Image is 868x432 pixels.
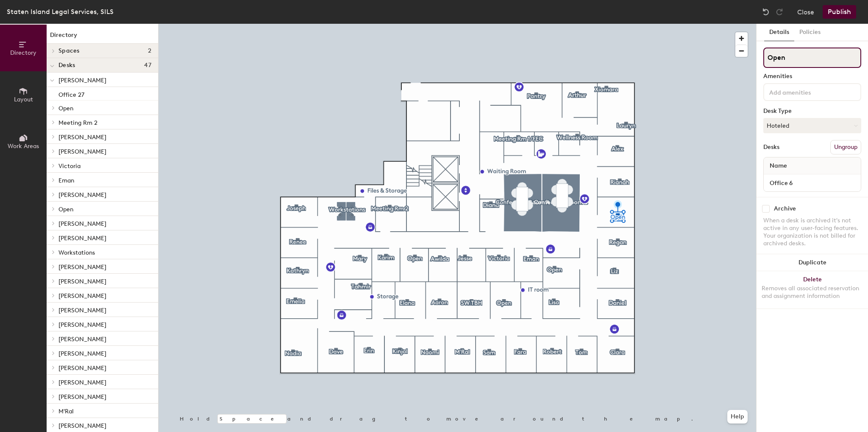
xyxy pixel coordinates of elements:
[775,8,784,16] img: Redo
[768,87,844,97] input: Add amenities
[58,292,106,300] span: [PERSON_NAME]
[765,158,791,174] span: Name
[58,321,106,328] span: [PERSON_NAME]
[47,31,158,44] h1: Directory
[58,134,106,141] span: [PERSON_NAME]
[762,285,863,300] div: Removes all associated reservation and assignment information
[765,177,859,189] input: Unnamed desk
[757,254,868,271] button: Duplicate
[58,336,106,343] span: [PERSON_NAME]
[823,5,856,19] button: Publish
[58,249,95,256] span: Workstations
[763,118,861,133] button: Hoteled
[763,217,861,247] div: When a desk is archived it's not active in any user-facing features. Your organization is not bil...
[797,5,814,19] button: Close
[58,235,106,242] span: [PERSON_NAME]
[58,77,106,84] span: [PERSON_NAME]
[58,393,106,401] span: [PERSON_NAME]
[58,89,84,98] p: Office 27
[8,143,39,150] span: Work Areas
[757,271,868,309] button: DeleteRemoves all associated reservation and assignment information
[58,163,81,170] span: Victoria
[144,62,151,69] span: 47
[58,422,106,429] span: [PERSON_NAME]
[10,49,36,56] span: Directory
[58,278,106,285] span: [PERSON_NAME]
[763,108,861,115] div: Desk Type
[794,24,826,41] button: Policies
[58,264,106,271] span: [PERSON_NAME]
[774,205,796,212] div: Archive
[58,408,74,415] span: M'Ral
[58,220,106,227] span: [PERSON_NAME]
[58,119,97,126] span: Meeting Rm 2
[58,379,106,386] span: [PERSON_NAME]
[763,73,861,80] div: Amenities
[7,6,114,17] div: Staten Island Legal Services, SILS
[14,96,33,103] span: Layout
[58,148,106,155] span: [PERSON_NAME]
[830,140,861,154] button: Ungroup
[58,350,106,357] span: [PERSON_NAME]
[763,144,779,151] div: Desks
[58,206,73,213] span: Open
[764,24,794,41] button: Details
[58,307,106,314] span: [PERSON_NAME]
[727,410,748,424] button: Help
[58,62,75,69] span: Desks
[762,8,770,16] img: Undo
[58,105,73,112] span: Open
[58,177,74,184] span: Eman
[148,48,151,54] span: 2
[58,48,80,54] span: Spaces
[58,191,106,199] span: [PERSON_NAME]
[58,365,106,372] span: [PERSON_NAME]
